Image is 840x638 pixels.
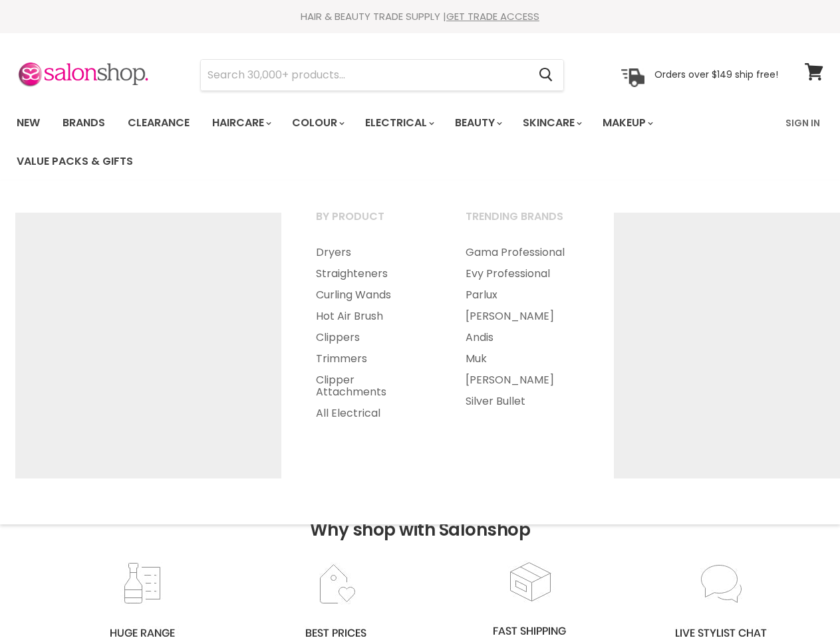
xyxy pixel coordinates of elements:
[299,348,446,370] a: Trimmers
[513,109,590,137] a: Skincare
[299,242,446,263] a: Dryers
[299,403,446,424] a: All Electrical
[446,9,539,23] a: GET TRADE ACCESS
[299,284,446,306] a: Curling Wands
[654,68,778,80] p: Orders over $149 ship free!
[299,242,446,424] ul: Main menu
[355,109,442,137] a: Electrical
[201,60,528,90] input: Search
[449,348,596,370] a: Muk
[299,370,446,403] a: Clipper Attachments
[299,306,446,327] a: Hot Air Brush
[449,263,596,284] a: Evy Professional
[449,242,596,263] a: Gama Professional
[449,242,596,412] ul: Main menu
[449,284,596,306] a: Parlux
[299,206,446,239] a: By Product
[528,60,563,90] button: Search
[777,109,828,137] a: Sign In
[445,109,510,137] a: Beauty
[593,109,661,137] a: Makeup
[299,263,446,284] a: Straighteners
[449,206,596,239] a: Trending Brands
[202,109,279,137] a: Haircare
[449,391,596,412] a: Silver Bullet
[118,109,200,137] a: Clearance
[53,109,115,137] a: Brands
[7,104,777,181] ul: Main menu
[299,327,446,348] a: Clippers
[200,59,564,91] form: Product
[7,148,143,175] a: Value Packs & Gifts
[449,327,596,348] a: Andis
[7,109,50,137] a: New
[282,109,352,137] a: Colour
[449,306,596,327] a: [PERSON_NAME]
[449,370,596,391] a: [PERSON_NAME]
